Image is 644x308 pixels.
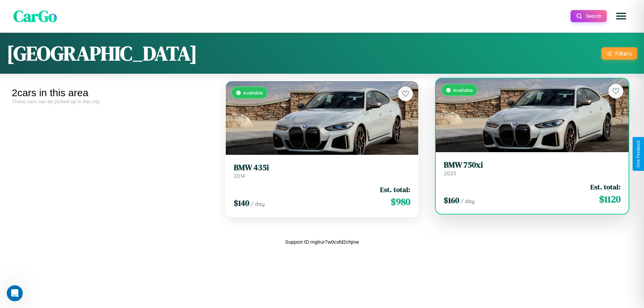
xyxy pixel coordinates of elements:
div: These cars can be picked up in this city. [12,99,212,104]
div: Filters [615,50,632,57]
p: Support ID: mglrur7w0csfd2chjnw [285,237,359,246]
span: CarGo [13,5,57,27]
span: / day [251,200,265,207]
h3: BMW 435i [234,163,411,173]
h1: [GEOGRAPHIC_DATA] [7,40,197,67]
div: 2 cars in this area [12,87,212,99]
a: BMW 750xi2023 [444,160,621,177]
iframe: Intercom live chat [7,285,23,301]
span: $ 140 [234,197,249,208]
span: Search [586,13,601,19]
span: $ 1120 [599,192,621,206]
span: / day [461,198,475,204]
span: Available [243,90,263,96]
button: Open menu [612,7,631,25]
span: Est. total: [380,185,410,194]
h3: BMW 750xi [444,160,621,170]
span: 2023 [444,170,456,177]
span: 2014 [234,173,245,179]
a: BMW 435i2014 [234,163,411,179]
span: $ 980 [391,195,410,208]
span: Est. total: [590,182,621,192]
span: $ 160 [444,195,459,206]
span: Available [453,87,473,93]
button: Filters [601,47,637,60]
button: Search [571,10,607,22]
div: Give Feedback [636,140,641,168]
